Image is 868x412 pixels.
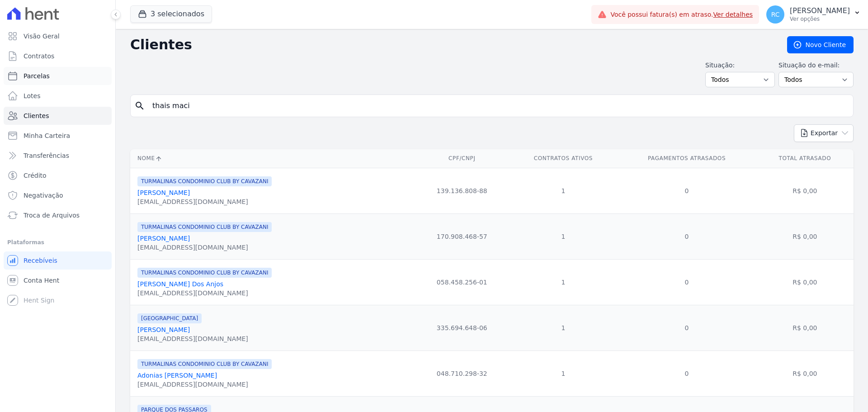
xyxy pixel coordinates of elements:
div: [EMAIL_ADDRESS][DOMAIN_NAME] [137,380,272,389]
span: TURMALINAS CONDOMINIO CLUB BY CAVAZANI [137,222,272,232]
span: Crédito [24,171,47,180]
span: TURMALINAS CONDOMINIO CLUB BY CAVAZANI [137,176,272,186]
span: TURMALINAS CONDOMINIO CLUB BY CAVAZANI [137,359,272,369]
span: Visão Geral [24,32,60,41]
a: Lotes [4,87,112,105]
a: [PERSON_NAME] [137,326,190,333]
td: R$ 0,00 [756,259,854,305]
td: R$ 0,00 [756,350,854,396]
th: Nome [130,149,415,168]
span: RC [771,11,780,18]
a: Transferências [4,147,112,165]
div: [EMAIL_ADDRESS][DOMAIN_NAME] [137,243,272,252]
span: Minha Carteira [24,131,70,140]
div: [EMAIL_ADDRESS][DOMAIN_NAME] [137,197,272,206]
td: 170.908.468-57 [415,213,509,259]
a: Contratos [4,47,112,65]
td: 139.136.808-88 [415,168,509,213]
th: Total Atrasado [756,149,854,168]
a: Adonias [PERSON_NAME] [137,372,217,379]
td: R$ 0,00 [756,213,854,259]
a: Crédito [4,166,112,185]
input: Buscar por nome, CPF ou e-mail [147,97,849,115]
a: Visão Geral [4,27,112,45]
a: [PERSON_NAME] [137,235,190,242]
td: 0 [617,168,756,213]
td: 1 [509,259,617,305]
a: Clientes [4,107,112,125]
span: Negativação [24,191,63,200]
div: [EMAIL_ADDRESS][DOMAIN_NAME] [137,289,272,298]
span: Clientes [24,111,49,120]
a: [PERSON_NAME] [137,189,190,196]
div: [EMAIL_ADDRESS][DOMAIN_NAME] [137,334,248,343]
td: 0 [617,259,756,305]
td: 1 [509,168,617,213]
td: 1 [509,305,617,350]
a: Conta Hent [4,271,112,289]
p: Ver opções [790,15,850,23]
a: Negativação [4,186,112,204]
button: Exportar [794,124,854,142]
a: Recebíveis [4,251,112,270]
span: [GEOGRAPHIC_DATA] [137,313,202,323]
h2: Clientes [130,37,773,53]
td: R$ 0,00 [756,305,854,350]
td: 1 [509,350,617,396]
span: Lotes [24,91,41,100]
a: Novo Cliente [787,36,854,53]
span: Você possui fatura(s) em atraso. [610,10,753,19]
button: RC [PERSON_NAME] Ver opções [759,2,868,27]
td: 0 [617,350,756,396]
span: Contratos [24,52,54,61]
p: [PERSON_NAME] [790,6,850,15]
span: Conta Hent [24,276,59,285]
td: 058.458.256-01 [415,259,509,305]
td: 0 [617,305,756,350]
a: [PERSON_NAME] Dos Anjos [137,280,223,288]
td: 1 [509,213,617,259]
button: 3 selecionados [130,5,212,23]
span: Recebíveis [24,256,57,265]
td: R$ 0,00 [756,168,854,213]
span: TURMALINAS CONDOMINIO CLUB BY CAVAZANI [137,268,272,278]
label: Situação: [705,61,775,70]
th: Contratos Ativos [509,149,617,168]
label: Situação do e-mail: [778,61,854,70]
i: search [134,100,145,111]
span: Troca de Arquivos [24,211,80,220]
span: Parcelas [24,71,50,81]
div: Plataformas [7,237,108,248]
td: 335.694.648-06 [415,305,509,350]
a: Troca de Arquivos [4,206,112,224]
a: Parcelas [4,67,112,85]
a: Minha Carteira [4,127,112,145]
td: 048.710.298-32 [415,350,509,396]
td: 0 [617,213,756,259]
span: Transferências [24,151,69,160]
th: Pagamentos Atrasados [617,149,756,168]
th: CPF/CNPJ [415,149,509,168]
a: Ver detalhes [713,11,753,18]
